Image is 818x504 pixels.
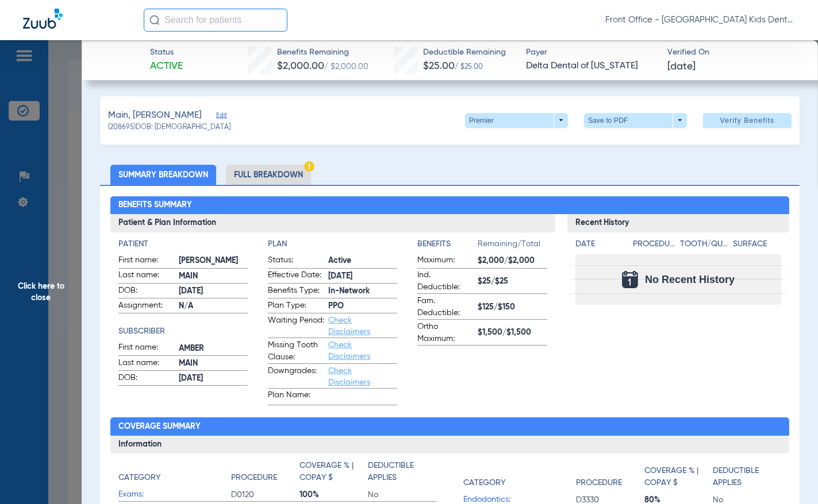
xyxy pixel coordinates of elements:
[622,271,638,288] img: Calendar
[118,269,175,283] span: Last name:
[118,238,248,250] app-breakdown-title: Patient
[231,489,299,501] span: D0120
[179,300,248,312] span: N/A
[478,327,547,339] span: $1,500/$1,500
[118,325,248,338] h4: Subscriber
[576,460,644,493] app-breakdown-title: Procedure
[733,238,782,254] app-breakdown-title: Surface
[478,301,547,313] span: $125/$150
[118,460,231,488] app-breakdown-title: Category
[118,300,175,313] span: Assignment:
[110,196,790,215] h2: Benefits Summary
[703,113,792,128] button: Verify Benefits
[463,477,505,489] h4: Category
[23,9,63,29] img: Zuub Logo
[720,116,775,125] span: Verify Benefits
[118,285,175,298] span: DOB:
[110,165,216,185] li: Summary Breakdown
[417,269,474,293] span: Ind. Deductible:
[417,321,474,345] span: Ortho Maximum:
[179,285,248,297] span: [DATE]
[150,46,183,59] span: Status
[733,238,782,250] h4: Surface
[478,238,547,254] span: Remaining/Total
[144,9,287,32] input: Search for patients
[328,316,370,336] a: Check Disclaimers
[231,472,277,484] h4: Procedure
[713,460,781,493] app-breakdown-title: Deductible Applies
[277,61,324,71] span: $2,000.00
[417,254,474,268] span: Maximum:
[526,59,658,73] span: Delta Dental of [US_STATE]
[118,472,160,484] h4: Category
[268,315,324,338] span: Waiting Period:
[328,285,397,297] span: In-Network
[680,238,729,250] h4: Tooth/Quad
[328,300,397,312] span: PPO
[277,46,368,59] span: Benefits Remaining
[465,113,568,128] button: Premier
[761,449,818,504] iframe: Chat Widget
[268,269,324,283] span: Effective Date:
[231,460,299,488] app-breakdown-title: Procedure
[417,238,478,250] h4: Benefits
[179,373,248,385] span: [DATE]
[680,238,729,254] app-breakdown-title: Tooth/Quad
[417,295,474,319] span: Fam. Deductible:
[268,339,324,363] span: Missing Tooth Clause:
[328,255,397,267] span: Active
[268,238,397,250] h4: Plan
[368,489,436,501] span: No
[667,46,799,59] span: Verified On
[576,477,622,489] h4: Procedure
[110,214,555,232] h3: Patient & Plan Information
[584,113,687,128] button: Save to PDF
[268,300,324,313] span: Plan Type:
[118,489,231,501] span: Exams:
[644,465,707,489] h4: Coverage % | Copay $
[713,465,775,489] h4: Deductible Applies
[110,417,790,436] h2: Coverage Summary
[423,61,455,71] span: $25.00
[526,46,658,59] span: Payer
[108,123,231,133] span: (208695) DOB: [DEMOGRAPHIC_DATA]
[575,238,624,254] app-breakdown-title: Date
[268,285,324,298] span: Benefits Type:
[324,63,368,71] span: / $2,000.00
[179,358,248,370] span: MAIN
[605,14,795,26] span: Front Office - [GEOGRAPHIC_DATA] Kids Dental
[667,60,696,74] span: [DATE]
[118,372,175,386] span: DOB:
[299,489,368,501] span: 100%
[179,343,248,355] span: AMBER
[268,254,324,268] span: Status:
[368,460,436,488] app-breakdown-title: Deductible Applies
[216,111,226,122] span: Edit
[328,341,370,360] a: Check Disclaimers
[644,460,713,493] app-breakdown-title: Coverage % | Copay $
[118,342,175,355] span: First name:
[179,270,248,282] span: MAIN
[368,460,431,484] h4: Deductible Applies
[118,254,175,268] span: First name:
[328,270,397,282] span: [DATE]
[118,357,175,371] span: Last name:
[423,46,506,59] span: Deductible Remaining
[328,367,370,386] a: Check Disclaimers
[299,460,368,488] app-breakdown-title: Coverage % | Copay $
[149,15,160,25] img: Search Icon
[455,64,483,71] span: / $25.00
[575,238,624,250] h4: Date
[226,165,311,185] li: Full Breakdown
[417,238,478,254] app-breakdown-title: Benefits
[633,238,677,250] h4: Procedure
[567,214,790,232] h3: Recent History
[150,59,183,73] span: Active
[478,276,547,288] span: $25/$25
[633,238,677,254] app-breakdown-title: Procedure
[304,161,314,172] img: Hazard
[645,274,735,285] span: No Recent History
